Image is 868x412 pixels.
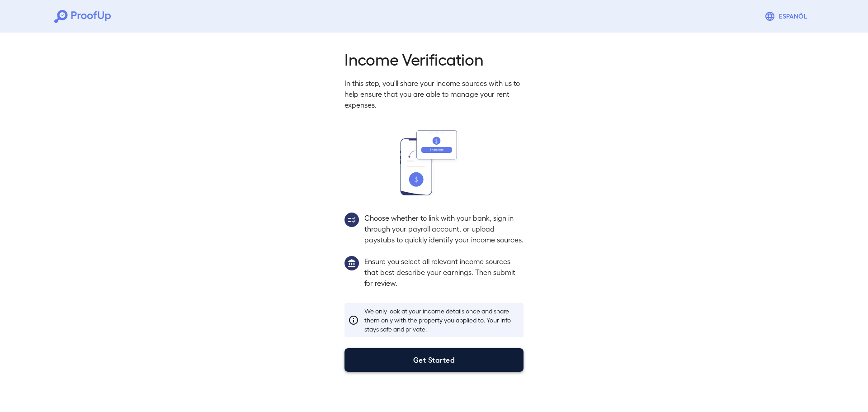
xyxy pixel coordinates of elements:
[400,130,468,195] img: transfer_money.svg
[761,7,814,25] button: Espanõl
[344,348,524,372] button: Get Started
[364,256,524,289] p: Ensure you select all relevant income sources that best describe your earnings. Then submit for r...
[364,213,524,245] p: Choose whether to link with your bank, sign in through your payroll account, or upload paystubs t...
[344,213,359,227] img: group2.svg
[344,256,359,270] img: group1.svg
[344,78,524,110] p: In this step, you'll share your income sources with us to help ensure that you are able to manage...
[344,49,524,69] h2: Income Verification
[364,307,520,334] p: We only look at your income details once and share them only with the property you applied to. Yo...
